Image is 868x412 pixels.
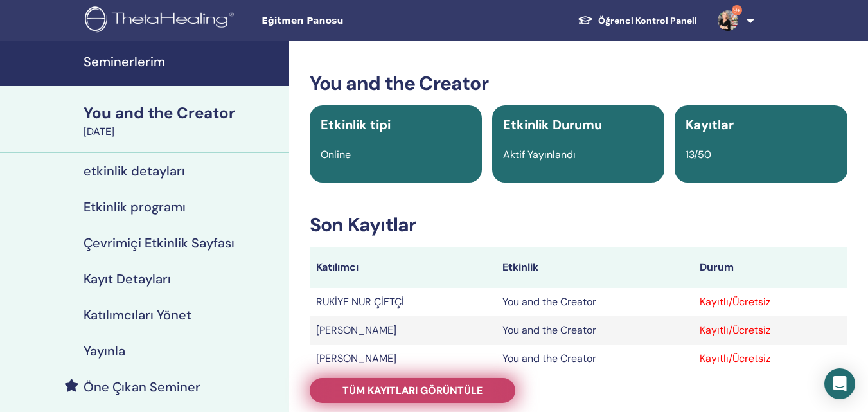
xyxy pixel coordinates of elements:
[342,384,483,397] span: Tüm kayıtları görüntüle
[310,316,496,345] td: [PERSON_NAME]
[84,54,281,69] h4: Seminerlerim
[567,9,707,33] a: Öğrenci Kontrol Paneli
[503,148,576,161] span: Aktif Yayınlandı
[76,102,289,139] a: You and the Creator[DATE]
[310,247,496,288] th: Katılımcı
[84,124,281,139] div: [DATE]
[718,10,738,31] img: default.jpg
[496,316,693,345] td: You and the Creator
[824,368,855,399] div: Open Intercom Messenger
[496,247,693,288] th: Etkinlik
[496,288,693,316] td: You and the Creator
[496,345,693,373] td: You and the Creator
[310,72,847,95] h3: You and the Creator
[261,14,454,28] span: Eğitmen Panosu
[310,378,515,403] a: Tüm kayıtları görüntüle
[321,148,351,161] span: Online
[310,345,496,373] td: [PERSON_NAME]
[686,116,734,133] span: Kayıtlar
[732,5,742,15] span: 9+
[84,199,186,215] h4: Etkinlik programı
[321,116,391,133] span: Etkinlik tipi
[84,379,200,395] h4: Öne Çıkan Seminer
[700,294,841,310] div: Kayıtlı/Ücretsiz
[686,148,711,161] span: 13/50
[700,351,841,366] div: Kayıtlı/Ücretsiz
[84,235,235,251] h4: Çevrimiçi Etkinlik Sayfası
[84,163,185,179] h4: etkinlik detayları
[700,323,841,338] div: Kayıtlı/Ücretsiz
[310,213,847,237] h3: Son Kayıtlar
[84,343,125,359] h4: Yayınla
[310,288,496,316] td: RUKİYE NUR ÇİFTÇİ
[503,116,602,133] span: Etkinlik Durumu
[693,247,847,288] th: Durum
[84,307,191,323] h4: Katılımcıları Yönet
[85,6,238,35] img: logo.png
[84,271,171,287] h4: Kayıt Detayları
[578,15,593,26] img: graduation-cap-white.svg
[84,102,281,124] div: You and the Creator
